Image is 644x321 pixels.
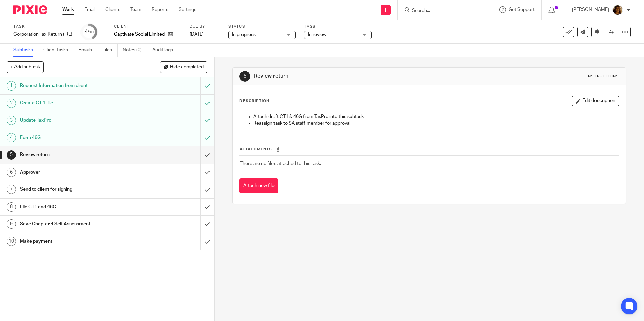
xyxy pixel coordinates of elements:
[78,44,97,57] a: Emails
[7,168,16,177] div: 6
[20,150,136,160] h1: Review return
[20,219,136,229] h1: Save Chapter 4 Self Assessment
[7,133,16,142] div: 4
[304,24,372,29] label: Tags
[254,73,444,80] h1: Review return
[7,61,44,73] button: + Add subtask
[232,32,256,37] span: In progress
[7,81,16,91] div: 1
[612,5,623,15] img: Arvinder.jpeg
[105,6,120,13] a: Clients
[88,30,94,34] small: /10
[572,6,609,13] p: [PERSON_NAME]
[7,99,16,108] div: 2
[170,65,204,70] span: Hide completed
[160,61,207,73] button: Hide completed
[253,113,618,120] p: Attach draft CT1 & 46G from TaxPro into this subtask
[130,6,141,13] a: Team
[13,5,47,14] img: Pixie
[239,71,250,82] div: 5
[20,202,136,212] h1: File CT1 and 46G
[572,96,619,106] button: Edit description
[13,44,38,57] a: Subtasks
[7,202,16,212] div: 8
[152,6,168,13] a: Reports
[240,147,272,151] span: Attachments
[228,24,296,29] label: Status
[152,44,178,57] a: Audit logs
[190,32,204,37] span: [DATE]
[7,185,16,194] div: 7
[239,98,269,104] p: Description
[7,237,16,246] div: 10
[114,24,181,29] label: Client
[20,115,136,126] h1: Update TaxPro
[7,150,16,160] div: 5
[20,98,136,108] h1: Create CT 1 file
[85,28,94,36] div: 4
[509,7,535,12] span: Get Support
[7,219,16,229] div: 9
[240,161,321,166] span: There are no files attached to this task.
[13,31,72,38] div: Corporation Tax Return (IRE)
[20,184,136,194] h1: Send to client for signing
[239,178,278,193] button: Attach new file
[20,81,136,91] h1: Request Information from client
[43,44,73,57] a: Client tasks
[20,236,136,246] h1: Make payment
[20,167,136,177] h1: Approver
[20,133,136,143] h1: Form 46G
[13,24,72,29] label: Task
[114,31,165,38] p: Captivate Social Limited
[587,74,619,79] div: Instructions
[190,24,220,29] label: Due by
[62,6,74,13] a: Work
[102,44,118,57] a: Files
[179,6,196,13] a: Settings
[253,120,618,127] p: Reassign task to SA staff member for approval
[7,116,16,125] div: 3
[123,44,147,57] a: Notes (0)
[84,6,95,13] a: Email
[411,8,472,14] input: Search
[308,32,326,37] span: In review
